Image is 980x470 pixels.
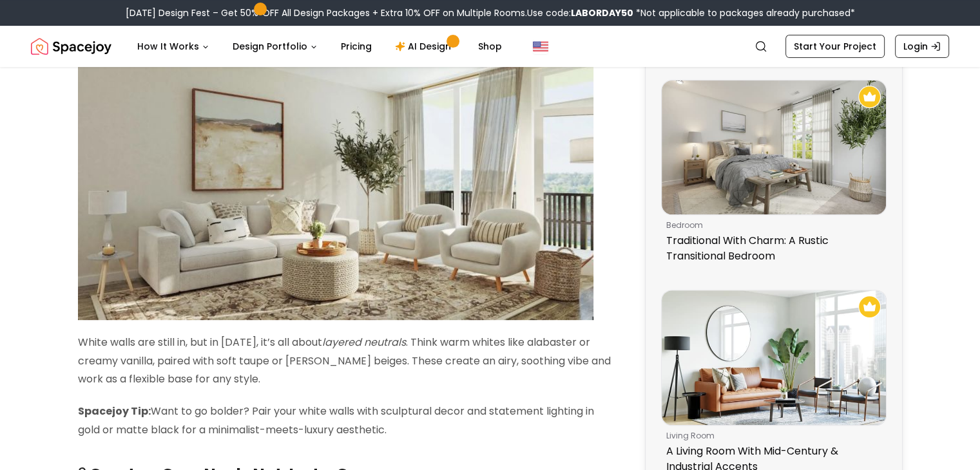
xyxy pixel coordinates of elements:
button: How It Works [127,33,220,59]
strong: Spacejoy Tip: [78,404,151,418]
img: Recommended Spacejoy Design - A Living Room With Mid-Century & Industrial Accents [858,296,881,318]
img: Spacejoy Logo [31,33,111,59]
img: United States [533,39,548,54]
nav: Global [31,26,949,67]
p: bedroom [666,220,876,230]
a: Shop [468,33,512,59]
a: Spacejoy [31,33,111,59]
a: Pricing [331,33,382,59]
a: Traditional With Charm: A Rustic Transitional BedroomRecommended Spacejoy Design - Traditional Wi... [661,80,887,270]
span: Use code: [527,6,633,19]
a: AI Design [385,33,465,59]
em: layered neutrals [322,335,406,350]
a: Start Your Project [785,35,885,58]
img: Recommended Spacejoy Design - Traditional With Charm: A Rustic Transitional Bedroom [858,86,881,108]
a: Login [895,35,949,58]
div: [DATE] Design Fest – Get 50% OFF All Design Packages + Extra 10% OFF on Multiple Rooms. [126,6,855,19]
p: White walls are still in, but in [DATE], it’s all about . Think warm whites like alabaster or cre... [78,334,611,389]
img: A Living Room With Mid-Century & Industrial Accents [662,290,886,425]
p: Traditional With Charm: A Rustic Transitional Bedroom [666,233,876,264]
p: living room [666,431,876,441]
img: white living room by spacejoy [78,30,593,320]
img: Traditional With Charm: A Rustic Transitional Bedroom [662,80,886,215]
nav: Main [127,33,512,59]
span: *Not applicable to packages already purchased* [633,6,855,19]
button: Design Portfolio [222,33,328,59]
b: LABORDAY50 [571,6,633,19]
p: Want to go bolder? Pair your white walls with sculptural decor and statement lighting in gold or ... [78,402,611,440]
